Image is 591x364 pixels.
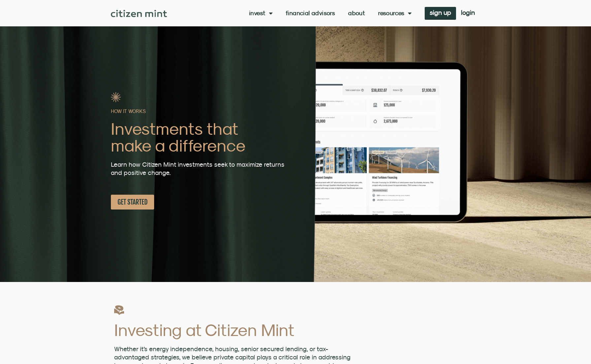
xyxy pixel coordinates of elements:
[117,198,148,206] span: GET STARTED
[286,10,335,16] a: Financial Advisors
[378,10,411,16] a: Resources
[249,10,273,16] a: Invest
[111,120,290,154] h2: Investments that make a difference
[461,10,475,15] span: login
[114,305,124,315] img: flower1_DG
[348,10,365,16] a: About
[114,322,354,338] h2: Investing at Citizen Mint
[111,195,154,210] a: GET STARTED
[425,7,456,20] a: sign up
[111,10,167,17] img: Citizen Mint
[249,10,411,16] nav: Menu
[456,7,480,20] a: login
[111,161,284,176] span: Learn how Citizen Mint investments seek to maximize returns and positive change.
[430,10,451,15] span: sign up
[111,109,290,114] h2: HOW IT WORKS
